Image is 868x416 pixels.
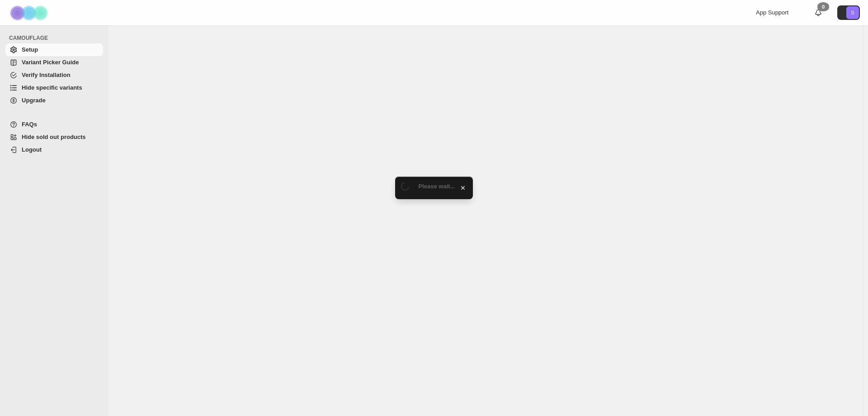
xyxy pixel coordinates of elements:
img: Camouflage [7,0,52,25]
a: Hide specific variants [5,81,103,94]
span: Upgrade [22,97,46,104]
span: Variant Picker Guide [22,59,79,66]
span: App Support [756,9,788,16]
a: 0 [814,8,823,17]
span: Please wait... [419,183,455,190]
span: Logout [22,146,42,153]
span: Hide sold out products [22,134,86,140]
span: Hide specific variants [22,84,82,91]
button: Avatar with initials S [837,5,860,20]
span: Setup [22,46,38,53]
span: Verify Installation [22,72,71,78]
a: Variant Picker Guide [5,56,103,69]
span: Avatar with initials S [846,6,859,19]
span: FAQs [22,121,37,128]
a: Verify Installation [5,69,103,81]
text: S [851,10,854,15]
a: Logout [5,143,103,156]
a: FAQs [5,118,103,131]
span: CAMOUFLAGE [9,34,104,42]
a: Setup [5,43,103,56]
a: Upgrade [5,94,103,107]
a: Hide sold out products [5,131,103,143]
div: 0 [817,2,829,11]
